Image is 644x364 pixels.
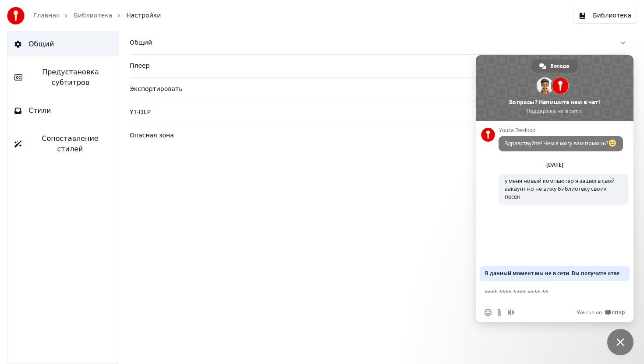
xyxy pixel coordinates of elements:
[485,288,605,296] textarea: Отправьте сообщение...
[550,59,569,73] span: Беседа
[28,133,112,154] span: Сопоставление стилей
[7,126,119,161] button: Сопоставление стилей
[28,105,51,116] span: Стили
[485,309,492,316] span: Вставить emoji
[130,101,626,124] button: YT-DLP
[126,11,161,20] span: Настройки
[130,85,612,94] div: Экспортировать
[130,31,626,54] button: Общий
[577,309,625,316] a: We run onCrisp
[577,309,602,316] span: We run on
[74,11,112,20] a: Библиотека
[130,38,612,47] div: Общий
[7,60,119,95] button: Предустановка субтитров
[612,309,625,316] span: Crisp
[130,55,626,77] button: Плеер
[130,62,612,70] div: Плеер
[507,309,514,316] span: Запись аудиосообщения
[7,7,25,24] img: youka
[531,59,578,73] div: Беседа
[496,309,503,316] span: Отправить файл
[607,329,633,355] div: Закрыть чат
[7,32,119,56] button: Общий
[7,98,119,123] button: Стили
[130,131,612,140] div: Опасная зона
[130,108,612,117] div: YT-DLP
[28,39,54,49] span: Общий
[485,266,624,281] span: В данный момент мы не в сети. Вы получите ответ на email.
[505,177,615,200] span: у меня новый компьютер я зашел в свой аакаунт но не вижу библиотеку своих песен
[33,11,60,20] a: Главная
[546,162,563,168] div: [DATE]
[573,8,637,24] button: Библиотека
[505,140,617,147] span: Здравствуйте! Чем я могу вам помочь?
[130,124,626,147] button: Опасная зона
[130,78,626,101] button: Экспортировать
[29,67,112,88] span: Предустановка субтитров
[33,11,161,20] nav: breadcrumb
[499,127,623,133] span: Youka Desktop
